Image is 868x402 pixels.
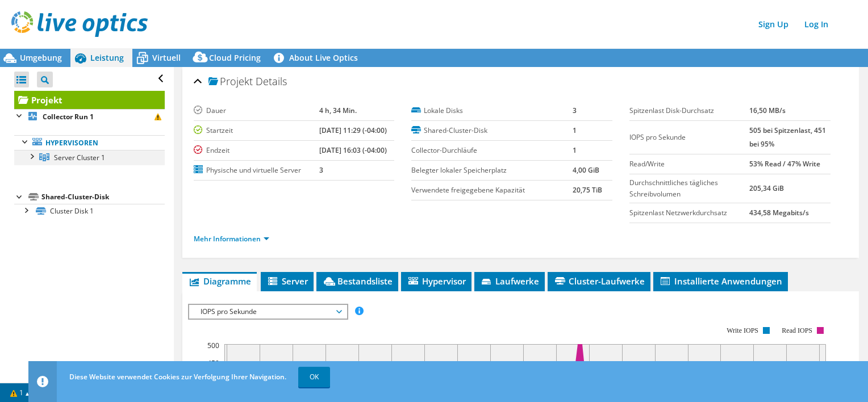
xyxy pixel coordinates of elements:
[194,125,319,136] label: Startzeit
[43,112,94,122] b: Collector Run 1
[14,91,165,109] a: Projekt
[749,208,809,217] b: 434,58 Megabits/s
[194,165,319,176] label: Physische und virtuelle Server
[411,145,573,156] label: Collector-Durchläufe
[266,275,308,287] span: Server
[480,275,539,287] span: Laufwerke
[269,49,366,67] a: About Live Optics
[727,326,758,334] text: Write IOPS
[407,275,466,287] span: Hypervisor
[188,275,251,287] span: Diagramme
[411,125,573,136] label: Shared-Cluster-Disk
[749,159,820,169] b: 53% Read / 47% Write
[411,105,573,116] label: Lokale Disks
[41,190,165,204] div: Shared-Cluster-Disk
[14,135,165,150] a: Hypervisoren
[256,74,287,88] span: Details
[298,367,330,387] a: OK
[629,132,749,143] label: IOPS pro Sekunde
[54,153,105,162] span: Server Cluster 1
[209,52,261,63] span: Cloud Pricing
[208,76,253,87] span: Projekt
[319,145,387,155] b: [DATE] 16:03 (-04:00)
[319,125,387,135] b: [DATE] 11:29 (-04:00)
[629,207,749,219] label: Spitzenlast Netzwerkdurchsatz
[629,105,749,116] label: Spitzenlast Disk-Durchsatz
[749,106,786,115] b: 16,50 MB/s
[659,275,782,287] span: Installierte Anwendungen
[411,185,573,196] label: Verwendete freigegebene Kapazität
[573,185,602,195] b: 20,75 TiB
[195,305,341,319] span: IOPS pro Sekunde
[90,52,124,63] span: Leistung
[14,109,165,124] a: Collector Run 1
[207,358,219,368] text: 450
[2,386,37,400] a: 1
[749,125,826,149] b: 505 bei Spitzenlast, 451 bei 95%
[20,52,62,63] span: Umgebung
[573,125,577,135] b: 1
[799,16,834,32] a: Log In
[207,341,219,350] text: 500
[753,16,794,32] a: Sign Up
[573,165,599,175] b: 4,00 GiB
[319,165,323,175] b: 3
[573,106,577,115] b: 3
[14,150,165,165] a: Server Cluster 1
[69,372,286,382] span: Diese Website verwendet Cookies zur Verfolgung Ihrer Navigation.
[11,11,148,37] img: live_optics_svg.svg
[553,275,645,287] span: Cluster-Laufwerke
[152,52,181,63] span: Virtuell
[14,204,165,219] a: Cluster Disk 1
[319,106,357,115] b: 4 h, 34 Min.
[749,183,784,193] b: 205,34 GiB
[194,234,269,244] a: Mehr Informationen
[322,275,393,287] span: Bestandsliste
[194,105,319,116] label: Dauer
[573,145,577,155] b: 1
[629,177,749,200] label: Durchschnittliches tägliches Schreibvolumen
[782,326,812,334] text: Read IOPS
[411,165,573,176] label: Belegter lokaler Speicherplatz
[194,145,319,156] label: Endzeit
[629,158,749,170] label: Read/Write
